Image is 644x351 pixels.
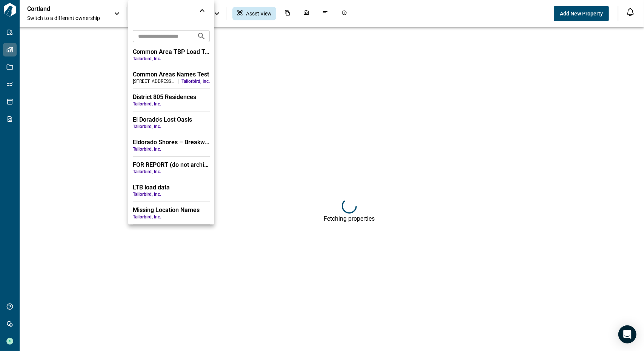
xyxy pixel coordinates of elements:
[133,48,210,56] div: Common Area TBP Load Test
[181,78,210,84] span: Tailorbird, Inc.
[133,116,210,124] div: El Dorado's Lost Oasis
[194,29,209,44] button: Search projects
[133,71,210,78] div: Common Areas Names Test
[133,139,210,146] div: Eldorado Shores – Breakwater
[133,214,210,220] span: Tailorbird, Inc.
[133,101,210,107] span: Tailorbird, Inc.
[133,56,210,62] span: Tailorbird, Inc.
[133,161,210,169] div: FOR REPORT (do not archive yet)
[133,169,210,175] span: Tailorbird, Inc.
[133,78,175,84] div: [STREET_ADDRESS][PERSON_NAME] , [GEOGRAPHIC_DATA] , [GEOGRAPHIC_DATA]
[133,124,210,130] span: Tailorbird, Inc.
[133,191,210,197] span: Tailorbird, Inc.
[133,184,210,191] div: LTB load data
[618,325,636,343] div: Open Intercom Messenger
[133,206,210,214] div: Missing Location Names
[133,93,210,101] div: District 805 Residences
[133,146,210,152] span: Tailorbird, Inc.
